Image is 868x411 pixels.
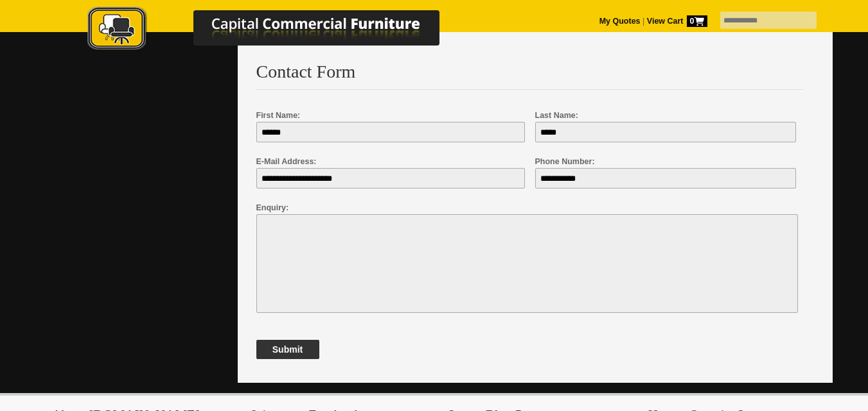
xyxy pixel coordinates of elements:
span: First Name: [256,111,301,120]
strong: View Cart [647,17,707,26]
span: 0 [687,15,707,27]
h2: Contact Form [256,62,804,90]
button: Submit [256,340,319,359]
span: Last Name: [535,111,578,120]
span: Phone Number: [535,157,595,166]
img: Capital Commercial Furniture Logo [52,6,502,53]
span: E-Mail Address: [256,157,317,166]
span: Enquiry: [256,203,289,212]
a: Capital Commercial Furniture Logo [52,6,502,57]
a: View Cart0 [644,17,707,26]
a: My Quotes [599,17,641,26]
